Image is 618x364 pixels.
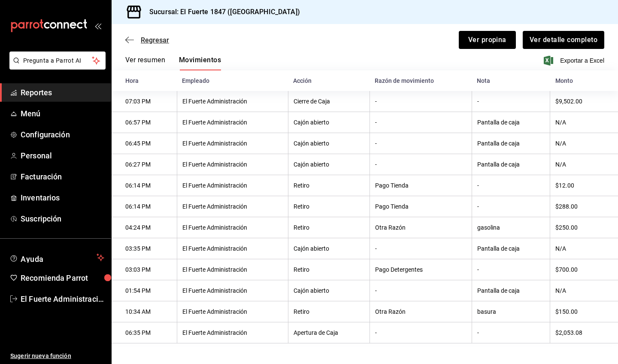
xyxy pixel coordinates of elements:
[472,112,550,133] th: Pantalla de caja
[472,70,550,91] th: Nota
[370,259,472,280] th: Pago Detergentes
[472,91,550,112] th: -
[21,129,104,140] span: Configuración
[6,62,106,71] a: Pregunta a Parrot AI
[21,192,104,203] span: Inventarios
[550,91,618,112] th: $9,502.00
[112,175,177,196] th: 06:14 PM
[112,280,177,301] th: 01:54 PM
[179,56,221,70] button: Movimientos
[177,133,288,154] th: El Fuerte Administración
[550,280,618,301] th: N/A
[370,217,472,238] th: Otra Razón
[472,154,550,175] th: Pantalla de caja
[550,175,618,196] th: $12.00
[370,112,472,133] th: -
[370,322,472,343] th: -
[370,133,472,154] th: -
[472,301,550,322] th: basura
[177,238,288,259] th: El Fuerte Administración
[112,259,177,280] th: 03:03 PM
[21,108,104,119] span: Menú
[545,55,604,66] button: Exportar a Excel
[177,280,288,301] th: El Fuerte Administración
[288,301,370,322] th: Retiro
[370,70,472,91] th: Razón de movimiento
[370,301,472,322] th: Otra Razón
[550,301,618,322] th: $150.00
[21,171,104,182] span: Facturación
[370,154,472,175] th: -
[112,322,177,343] th: 06:35 PM
[459,31,516,49] button: Ver propina
[142,7,300,17] h3: Sucursal: El Fuerte 1847 ([GEOGRAPHIC_DATA])
[21,293,104,305] span: El Fuerte Administración
[125,56,165,70] button: Ver resumen
[370,196,472,217] th: Pago Tienda
[112,217,177,238] th: 04:24 PM
[550,259,618,280] th: $700.00
[125,36,169,44] button: Regresar
[288,217,370,238] th: Retiro
[472,217,550,238] th: gasolina
[288,259,370,280] th: Retiro
[288,238,370,259] th: Cajón abierto
[23,56,92,65] span: Pregunta a Parrot AI
[370,280,472,301] th: -
[550,322,618,343] th: $2,053.08
[472,280,550,301] th: Pantalla de caja
[550,238,618,259] th: N/A
[177,154,288,175] th: El Fuerte Administración
[288,154,370,175] th: Cajón abierto
[550,112,618,133] th: N/A
[125,56,221,70] div: navigation tabs
[550,217,618,238] th: $250.00
[177,196,288,217] th: El Fuerte Administración
[472,196,550,217] th: -
[288,91,370,112] th: Cierre de Caja
[550,133,618,154] th: N/A
[112,238,177,259] th: 03:35 PM
[472,322,550,343] th: -
[177,301,288,322] th: El Fuerte Administración
[472,133,550,154] th: Pantalla de caja
[112,196,177,217] th: 06:14 PM
[21,150,104,161] span: Personal
[112,70,177,91] th: Hora
[112,91,177,112] th: 07:03 PM
[288,196,370,217] th: Retiro
[21,213,104,224] span: Suscripción
[370,238,472,259] th: -
[550,196,618,217] th: $288.00
[288,70,370,91] th: Acción
[21,252,93,263] span: Ayuda
[288,112,370,133] th: Cajón abierto
[288,322,370,343] th: Apertura de Caja
[288,280,370,301] th: Cajón abierto
[21,87,104,98] span: Reportes
[177,259,288,280] th: El Fuerte Administración
[177,70,288,91] th: Empleado
[288,175,370,196] th: Retiro
[523,31,604,49] button: Ver detalle completo
[472,259,550,280] th: -
[288,133,370,154] th: Cajón abierto
[370,175,472,196] th: Pago Tienda
[177,91,288,112] th: El Fuerte Administración
[112,112,177,133] th: 06:57 PM
[112,154,177,175] th: 06:27 PM
[177,112,288,133] th: El Fuerte Administración
[177,175,288,196] th: El Fuerte Administración
[112,133,177,154] th: 06:45 PM
[550,154,618,175] th: N/A
[472,238,550,259] th: Pantalla de caja
[370,91,472,112] th: -
[21,272,104,284] span: Recomienda Parrot
[94,22,101,29] button: open_drawer_menu
[10,352,104,361] span: Sugerir nueva función
[112,301,177,322] th: 10:34 AM
[141,36,169,44] span: Regresar
[177,217,288,238] th: El Fuerte Administración
[177,322,288,343] th: El Fuerte Administración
